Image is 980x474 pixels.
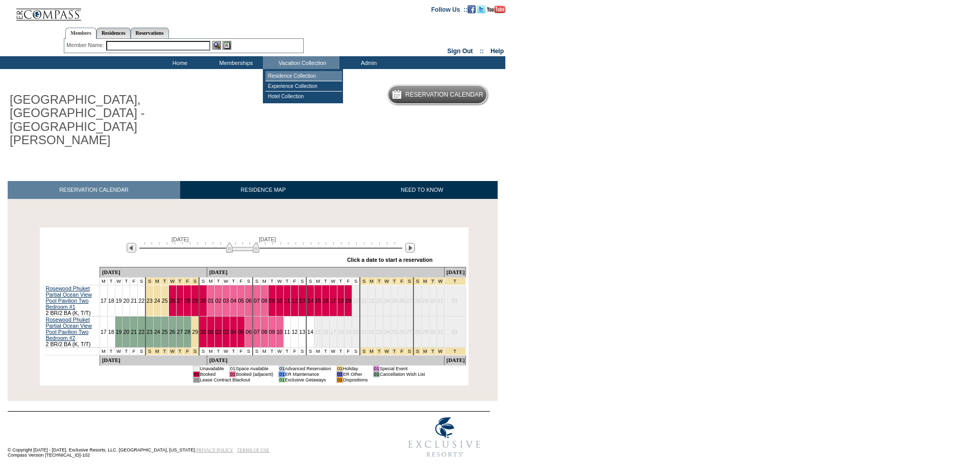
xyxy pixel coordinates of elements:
[329,316,337,347] td: 17
[260,347,268,355] td: M
[422,347,429,355] td: New Year's
[208,298,214,304] a: 01
[269,298,275,304] a: 09
[390,347,398,355] td: Christmas
[138,277,145,285] td: S
[345,316,352,347] td: 19
[268,347,276,355] td: T
[444,285,465,316] td: 01
[429,316,436,347] td: 30
[373,371,379,377] td: 01
[299,347,306,355] td: S
[314,277,322,285] td: M
[265,81,342,92] td: Experience Collection
[246,329,252,335] a: 06
[444,355,465,365] td: [DATE]
[429,285,436,316] td: 30
[336,366,342,371] td: 01
[107,277,115,285] td: T
[447,48,473,55] a: Sign Out
[314,316,322,347] td: 15
[115,347,122,355] td: W
[398,316,406,347] td: 26
[337,347,345,355] td: T
[285,371,331,377] td: ER Maintenance
[406,285,413,316] td: 27
[154,329,160,335] a: 24
[100,277,107,285] td: M
[390,285,398,316] td: 25
[276,347,283,355] td: W
[399,412,490,463] img: Exclusive Resorts
[138,347,145,355] td: S
[398,277,406,285] td: Christmas
[261,298,267,304] a: 08
[345,347,352,355] td: F
[265,71,342,81] td: Residence Collection
[115,285,122,316] td: 19
[322,277,329,285] td: T
[229,366,235,371] td: 01
[352,316,360,347] td: 20
[330,298,336,304] a: 17
[153,347,161,355] td: Thanksgiving
[413,277,421,285] td: New Year's
[100,285,107,316] td: 17
[285,366,331,371] td: Advanced Reservation
[383,316,390,347] td: 24
[96,28,131,38] a: Residences
[375,277,383,285] td: Christmas
[283,277,291,285] td: T
[238,298,244,304] a: 05
[468,5,476,13] img: Become our fan on Facebook
[223,41,231,50] img: Reservations
[422,277,429,285] td: New Year's
[115,277,122,285] td: W
[436,347,444,355] td: New Year's
[268,277,276,285] td: T
[379,366,425,371] td: Special Event
[444,316,465,347] td: 01
[230,347,237,355] td: T
[222,277,230,285] td: W
[431,5,468,13] td: Follow Us ::
[345,298,351,304] a: 19
[307,298,313,304] a: 14
[238,329,244,335] a: 05
[131,28,169,38] a: Reservations
[171,236,189,242] span: [DATE]
[444,267,465,277] td: [DATE]
[192,298,198,304] a: 29
[168,347,176,355] td: Thanksgiving
[237,277,245,285] td: F
[200,298,206,304] a: 30
[263,56,339,69] td: Vacation Collection
[191,316,199,347] td: 29
[306,347,314,355] td: S
[168,277,176,285] td: Thanksgiving
[193,371,200,377] td: 01
[480,48,484,55] span: ::
[323,298,329,304] a: 16
[367,285,375,316] td: 22
[367,277,375,285] td: Christmas
[299,316,306,347] td: 13
[200,377,273,382] td: Lease Contract Blackout
[468,6,476,12] a: Become our fan on Facebook
[100,347,107,355] td: M
[283,316,291,347] td: 11
[253,347,260,355] td: S
[339,56,396,69] td: Admin
[336,377,342,382] td: 01
[360,347,367,355] td: Christmas
[299,277,306,285] td: S
[107,316,115,347] td: 18
[279,371,285,377] td: 01
[291,277,299,285] td: F
[196,447,233,453] a: PRIVACY POLICY
[223,329,229,335] a: 03
[413,347,421,355] td: New Year's
[146,329,153,335] a: 23
[200,371,224,377] td: Booked
[383,347,390,355] td: Christmas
